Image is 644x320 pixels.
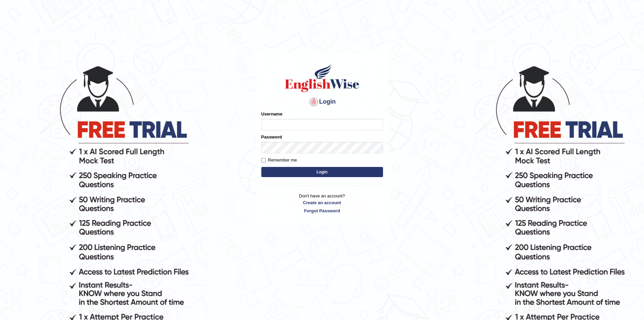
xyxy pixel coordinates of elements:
input: Remember me [261,158,266,163]
button: Login [261,167,383,177]
a: Create an account [261,199,383,206]
label: Password [261,134,282,140]
h4: Login [261,97,383,107]
label: Username [261,111,283,117]
p: Don't have an account? [261,193,383,214]
label: Remember me [261,157,297,164]
a: Forgot Password [261,208,383,214]
img: Logo of English Wise sign in for intelligent practice with AI [284,63,361,93]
